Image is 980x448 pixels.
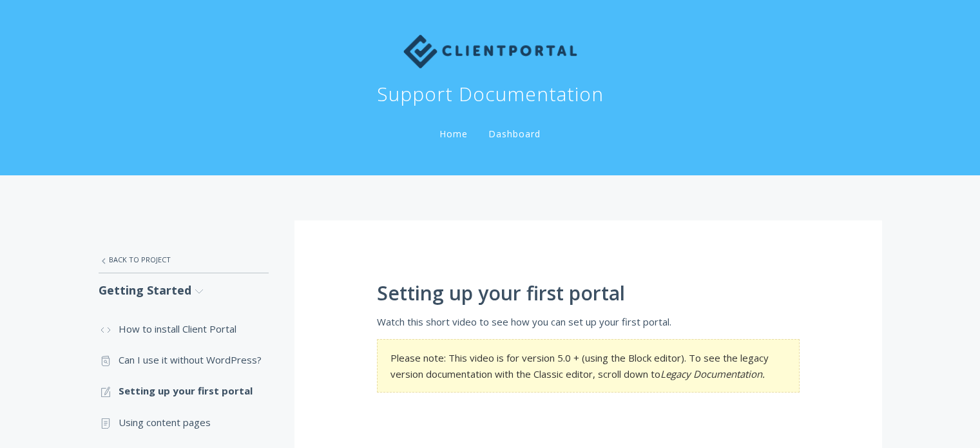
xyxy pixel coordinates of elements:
[486,128,543,140] a: Dashboard
[99,407,269,438] a: Using content pages
[660,367,765,380] em: Legacy Documentation.
[99,344,269,375] a: Can I use it without WordPress?
[99,246,269,273] a: Back to Project
[437,128,470,140] a: Home
[377,339,800,393] section: Please note: This video is for version 5.0 + (using the Block editor). To see the legacy version ...
[377,81,604,107] h1: Support Documentation
[377,314,800,329] p: Watch this short video to see how you can set up your first portal.
[99,273,269,307] a: Getting Started
[99,313,269,344] a: How to install Client Portal
[99,375,269,406] a: Setting up your first portal
[377,282,800,304] h1: Setting up your first portal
